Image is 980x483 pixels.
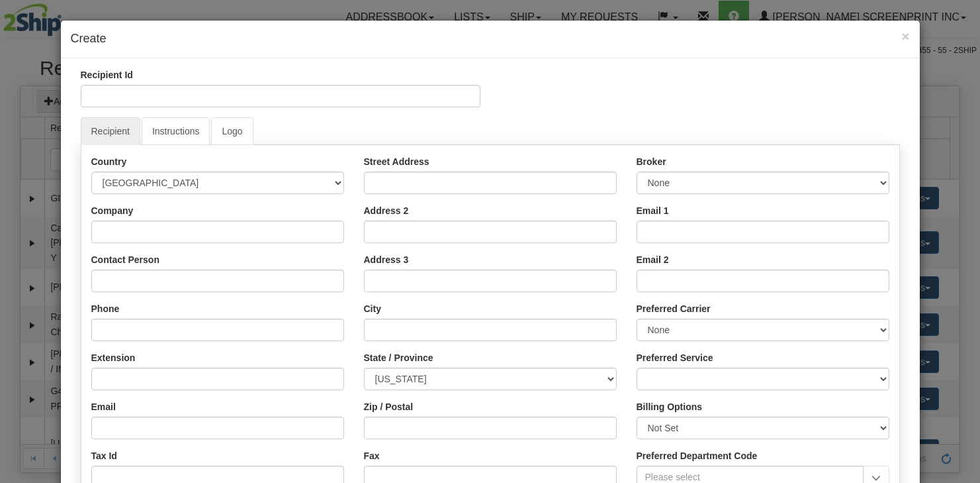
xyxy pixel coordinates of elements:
[637,302,711,315] label: Preferred Carrier
[364,253,409,266] label: Address 3
[81,68,133,81] label: Recipient Id
[91,155,127,168] label: Country
[142,117,210,145] a: Instructions
[637,155,666,168] label: Broker
[637,253,669,266] label: Email 2
[901,28,909,44] span: ×
[71,30,910,48] h4: Create
[637,400,703,413] label: Billing Options
[91,253,159,266] label: Contact Person
[364,400,414,413] label: Zip / Postal
[364,155,429,168] label: Street Address
[91,302,120,315] label: Phone
[364,302,381,315] label: City
[364,449,380,462] label: Fax
[81,117,140,145] a: Recipient
[91,204,134,217] label: Company
[211,117,253,145] a: Logo
[364,204,409,217] label: Address 2
[364,351,433,364] label: State / Province
[637,449,758,462] label: Preferred Department Code
[901,29,909,43] button: Close
[637,204,669,217] label: Email 1
[637,351,713,364] label: Preferred Service
[950,174,979,309] iframe: chat widget
[91,449,117,462] label: Tax Id
[91,351,136,364] label: Extension
[91,400,116,413] label: Email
